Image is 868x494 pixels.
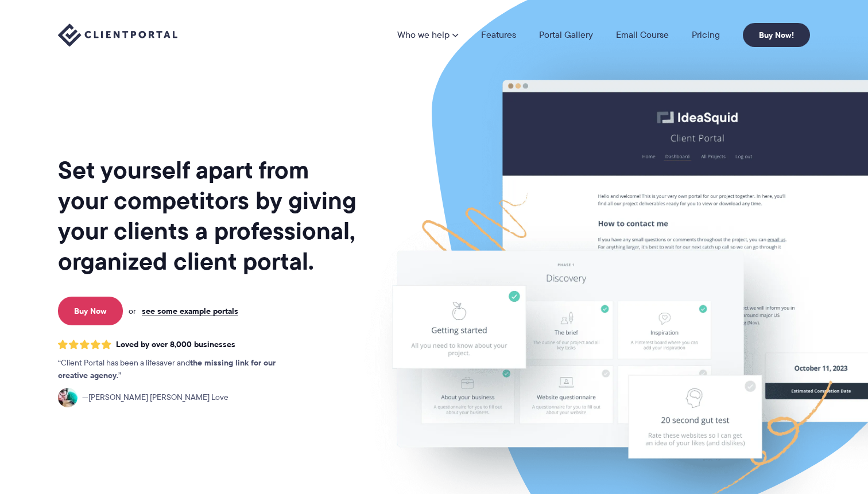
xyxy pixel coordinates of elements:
h1: Set yourself apart from your competitors by giving your clients a professional, organized client ... [58,155,359,277]
span: or [129,306,136,316]
a: Email Course [616,30,669,40]
a: Buy Now! [743,23,810,47]
a: Features [481,30,516,40]
a: Pricing [692,30,720,40]
strong: the missing link for our creative agency [58,356,276,382]
a: Portal Gallery [539,30,593,40]
a: see some example portals [142,306,238,316]
span: Loved by over 8,000 businesses [116,340,235,349]
a: Who we help [397,30,458,40]
a: Buy Now [58,297,123,325]
p: Client Portal has been a lifesaver and . [58,357,299,382]
span: [PERSON_NAME] [PERSON_NAME] Love [82,391,228,404]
